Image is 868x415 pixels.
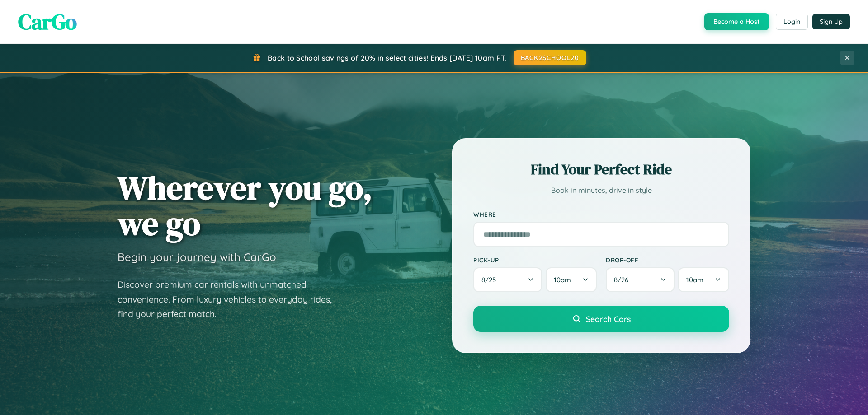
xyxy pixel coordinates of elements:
h2: Find Your Perfect Ride [473,159,729,179]
button: 10am [546,267,597,292]
span: 10am [686,275,703,284]
button: 8/25 [473,267,542,292]
button: Become a Host [704,13,769,30]
h3: Begin your journey with CarGo [118,250,276,264]
label: Drop-off [606,256,729,264]
button: 10am [678,267,729,292]
label: Pick-up [473,256,597,264]
span: 8 / 26 [614,275,633,284]
button: BACK2SCHOOL20 [514,50,586,65]
button: Search Cars [473,306,729,332]
span: 10am [554,275,571,284]
p: Discover premium car rentals with unmatched convenience. From luxury vehicles to everyday rides, ... [118,277,344,322]
h1: Wherever you go, we go [118,170,373,241]
button: 8/26 [606,267,675,292]
span: 8 / 25 [481,275,500,284]
label: Where [473,210,729,218]
span: Back to School savings of 20% in select cities! Ends [DATE] 10am PT. [268,53,506,62]
button: Login [776,14,808,30]
span: Search Cars [586,314,631,324]
button: Sign Up [812,14,850,29]
p: Book in minutes, drive in style [473,184,729,197]
span: CarGo [18,7,77,37]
